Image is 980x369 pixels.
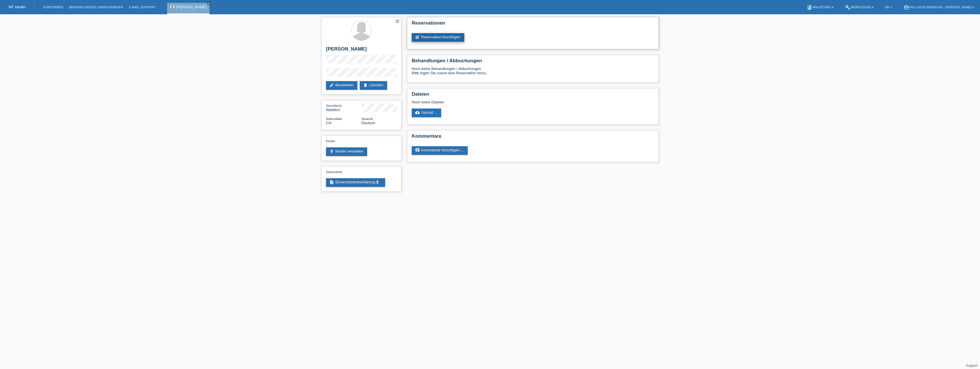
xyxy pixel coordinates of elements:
h2: Behandlungen / Abbuchungen [412,58,654,67]
i: delete [363,83,368,87]
a: post_addReservation hinzufügen [412,33,464,42]
h2: Kommentare [412,133,654,142]
i: build [845,5,851,10]
a: E-Mail Support [126,5,159,9]
span: Sprache [361,117,373,121]
span: Dokumente [326,170,342,174]
i: get_app [375,180,380,185]
i: comment [415,148,420,153]
div: Noch keine Behandlungen / Abbuchungen Bitte fügen Sie zuerst eine Reservation hinzu. [412,67,654,79]
div: Weiblich [326,103,361,112]
i: post_add [415,35,420,39]
span: Geschlecht [326,104,342,107]
i: account_circle [903,5,909,10]
i: star_border [395,19,400,24]
a: deleteLöschen [360,81,387,90]
span: Deutsch [361,121,375,125]
a: commentKommentar hinzufügen ... [412,146,468,155]
i: book [807,5,812,10]
span: Nationalität [326,117,342,121]
i: edit [329,83,334,87]
h2: Dateien [412,91,654,100]
a: accessibility_newKinder verwalten [326,147,367,156]
a: buildWerkzeuge ▾ [842,5,877,9]
a: bookAnleitung ▾ [804,5,836,9]
a: star_border [395,19,400,25]
a: account_circlePallas Kliniken AG - [PERSON_NAME] ▾ [901,5,977,9]
i: accessibility_new [329,149,334,154]
a: [PERSON_NAME] [176,5,207,9]
a: editBearbeiten [326,81,357,90]
h2: [PERSON_NAME] [326,46,397,55]
h2: Reservationen [412,20,654,29]
span: Schweiz [326,121,331,125]
a: DE ▾ [882,5,895,9]
i: close [208,2,211,5]
a: MF Health [9,5,26,9]
a: cloud_uploadUpload ... [412,109,441,117]
i: description [329,180,334,185]
span: Kinder [326,139,335,143]
a: Kund*innen [40,5,66,9]
div: Noch keine Dateien [412,100,586,104]
a: Support [966,364,978,368]
a: close [207,1,211,5]
a: descriptionEinverständniserklärungget_app [326,178,385,187]
i: cloud_upload [415,110,420,115]
a: Behandlungen / Abbuchungen [66,5,126,9]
